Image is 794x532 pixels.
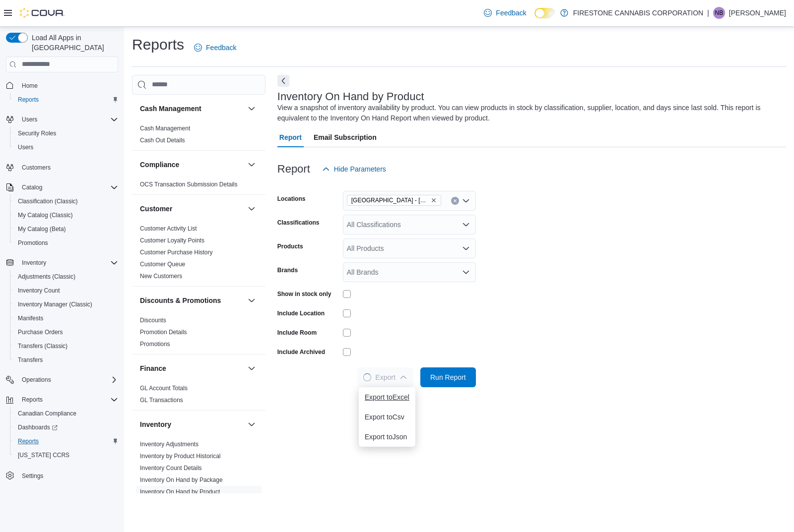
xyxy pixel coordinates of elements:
[462,268,470,276] button: Open list of options
[277,329,317,337] label: Include Room
[14,209,118,221] span: My Catalog (Classic)
[140,419,244,429] button: Inventory
[462,197,470,205] button: Open list of options
[140,385,188,392] a: GL Account Totals
[347,195,441,206] span: Cannabis Station - Edmonton
[10,222,122,236] button: My Catalog (Beta)
[140,160,179,170] h3: Compliance
[140,465,202,472] a: Inventory Count Details
[10,407,122,420] button: Canadian Compliance
[18,314,43,322] span: Manifests
[277,348,325,356] label: Include Archived
[140,329,187,336] a: Promotion Details
[140,419,171,429] h3: Inventory
[2,393,122,407] button: Reports
[462,221,470,229] button: Open list of options
[14,326,118,338] span: Purchase Orders
[14,127,118,139] span: Security Roles
[277,309,325,317] label: Include Location
[420,367,476,387] button: Run Report
[18,257,50,269] button: Inventory
[140,125,190,132] a: Cash Management
[140,248,213,256] span: Customer Purchase History
[14,421,118,433] span: Dashboards
[18,410,76,417] span: Canadian Compliance
[10,311,122,325] button: Manifests
[28,33,118,53] span: Load All Apps in [GEOGRAPHIC_DATA]
[14,285,64,296] a: Inventory Count
[14,127,60,139] a: Security Roles
[10,448,122,462] button: [US_STATE] CCRS
[277,75,289,87] button: Next
[140,237,204,244] a: Customer Loyalty Points
[10,284,122,297] button: Inventory Count
[140,124,190,132] span: Cash Management
[140,137,185,144] a: Cash Out Details
[140,104,201,114] h3: Cash Management
[140,488,220,495] a: Inventory On Hand by Product
[18,129,56,137] span: Security Roles
[18,374,55,386] button: Operations
[140,273,182,280] a: New Customers
[359,387,415,407] button: Export toExcel
[140,476,223,484] span: Inventory On Hand by Package
[18,451,69,459] span: [US_STATE] CCRS
[18,328,63,336] span: Purchase Orders
[140,396,183,404] span: GL Transactions
[140,384,188,392] span: GL Account Totals
[14,141,118,153] span: Users
[22,183,42,191] span: Catalog
[14,408,118,419] span: Canadian Compliance
[246,295,258,306] button: Discounts & Promotions
[18,197,78,205] span: Classification (Classic)
[14,354,118,366] span: Transfers
[10,434,122,448] button: Reports
[2,256,122,270] button: Inventory
[6,74,118,509] nav: Complex example
[22,472,43,480] span: Settings
[10,208,122,222] button: My Catalog (Classic)
[132,382,265,410] div: Finance
[10,420,122,434] a: Dashboards
[140,363,166,373] h3: Finance
[18,143,33,151] span: Users
[18,161,118,174] span: Customers
[140,104,244,114] button: Cash Management
[140,260,185,268] span: Customer Queue
[18,79,118,92] span: Home
[140,453,221,460] a: Inventory by Product Historical
[206,43,236,53] span: Feedback
[22,164,51,172] span: Customers
[18,239,48,247] span: Promotions
[715,7,724,19] span: nb
[140,160,244,170] button: Compliance
[14,354,47,366] a: Transfers
[18,162,55,174] a: Customers
[140,204,172,214] h3: Customer
[14,237,52,249] a: Promotions
[14,312,47,324] a: Manifests
[277,195,306,203] label: Locations
[351,195,429,205] span: [GEOGRAPHIC_DATA] - [GEOGRAPHIC_DATA]
[14,141,37,153] a: Users
[14,340,71,352] a: Transfers (Classic)
[140,225,197,233] span: Customer Activity List
[10,353,122,367] button: Transfers
[10,297,122,311] button: Inventory Manager (Classic)
[14,209,77,221] a: My Catalog (Classic)
[365,413,409,421] span: Export to Csv
[277,266,298,274] label: Brands
[277,91,424,103] h3: Inventory On Hand by Product
[132,122,265,150] div: Cash Management
[132,35,184,55] h1: Reports
[132,178,265,194] div: Compliance
[14,449,118,461] span: Washington CCRS
[140,296,221,305] h3: Discounts & Promotions
[10,93,122,107] button: Reports
[14,195,118,207] span: Classification (Classic)
[140,317,166,324] a: Discounts
[277,242,303,250] label: Products
[140,136,185,144] span: Cash Out Details
[14,223,70,235] a: My Catalog (Beta)
[140,180,238,188] span: OCS Transaction Submission Details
